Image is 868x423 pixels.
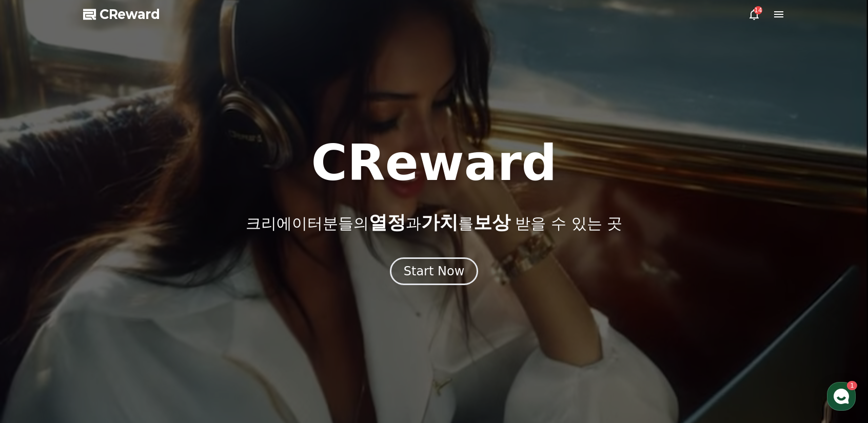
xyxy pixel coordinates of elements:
[390,268,479,277] a: Start Now
[474,212,510,233] span: 보상
[132,325,197,351] a: 설정
[3,325,68,351] a: 홈
[68,325,132,351] a: 1대화
[369,212,406,233] span: 열정
[748,8,760,21] a: 14
[83,6,160,23] a: CReward
[311,138,557,188] h1: CReward
[94,341,106,349] span: 대화
[100,6,160,23] span: CReward
[390,257,479,285] button: Start Now
[104,325,108,333] span: 1
[32,340,38,349] span: 홈
[754,6,762,14] div: 14
[159,340,171,349] span: 설정
[421,212,458,233] span: 가치
[246,212,622,233] p: 크리에이터분들의 과 를 받을 수 있는 곳
[404,263,465,279] div: Start Now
